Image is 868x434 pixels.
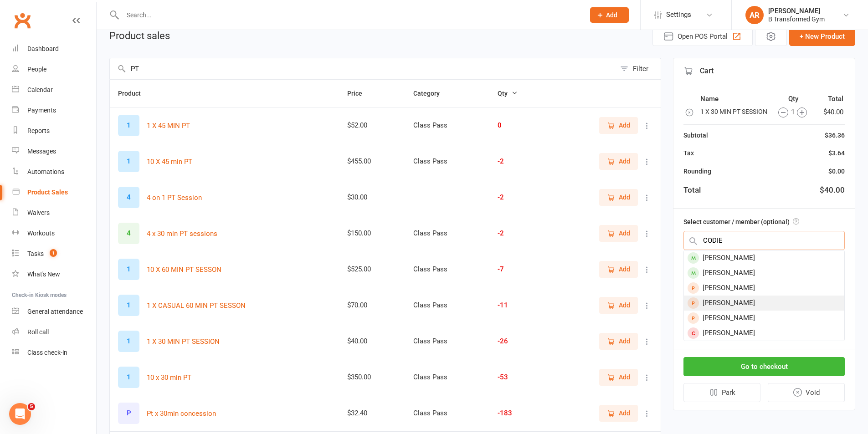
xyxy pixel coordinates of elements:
label: Select customer / member (optional) [683,217,799,227]
div: Reports [27,127,50,134]
div: Set product image [118,403,139,424]
div: Class Pass [413,373,481,381]
div: Messages [27,148,56,155]
span: Add [619,300,630,310]
span: Add [619,156,630,166]
div: -183 [498,409,539,417]
div: Set product image [118,259,139,280]
button: Void [768,383,845,402]
div: Payments [27,107,56,114]
div: $40.00 [820,184,845,196]
div: Calendar [27,86,53,93]
div: -2 [498,194,539,201]
div: Product Sales [27,189,68,196]
button: Category [413,88,450,99]
div: Class Pass [413,301,481,309]
a: Dashboard [12,39,96,59]
div: Tax [683,148,694,158]
div: -2 [498,230,539,237]
button: Park [683,383,760,402]
div: -11 [498,301,539,309]
span: Add [619,264,630,274]
div: $150.00 [347,230,397,237]
div: $350.00 [347,373,397,381]
span: Add [619,228,630,238]
span: Add [606,11,617,19]
div: People [27,66,46,73]
div: Set product image [118,331,139,352]
a: Workouts [12,223,96,244]
div: AR [745,6,764,24]
div: Filter [633,63,648,74]
a: Roll call [12,322,96,342]
div: [PERSON_NAME] [684,266,844,281]
button: Filter [616,58,661,79]
div: [PERSON_NAME] [684,250,844,266]
span: Settings [666,5,691,25]
div: Set product image [118,115,139,136]
div: Set product image [118,367,139,388]
a: Messages [12,141,96,162]
th: Name [700,93,769,105]
div: $32.40 [347,409,397,417]
span: Add [619,336,630,346]
div: [PERSON_NAME] [768,7,825,15]
button: Price [347,88,372,99]
button: Add [599,261,638,277]
button: 1 X 45 MIN PT [147,120,190,131]
div: [PERSON_NAME] [684,281,844,296]
div: Roll call [27,328,49,336]
div: $525.00 [347,266,397,273]
div: $3.64 [828,148,845,158]
div: B Transformed Gym [768,15,825,23]
button: 10 X 60 MIN PT SESSON [147,264,221,275]
a: General attendance kiosk mode [12,301,96,322]
div: [PERSON_NAME] [684,326,844,341]
button: 4 x 30 min PT sessions [147,228,217,239]
td: 1 X 30 MIN PT SESSION [700,106,769,118]
a: People [12,59,96,80]
div: Workouts [27,230,55,237]
div: $70.00 [347,301,397,309]
div: Rounding [683,166,711,176]
div: Tasks [27,250,44,257]
input: Search products by name, or scan product code [110,58,616,79]
div: Dashboard [27,45,59,52]
span: Add [619,372,630,382]
div: Class Pass [413,122,481,129]
div: General attendance [27,308,83,315]
div: Automations [27,168,64,175]
input: Search by name or scan member number [683,231,845,250]
th: Total [817,93,844,105]
div: $455.00 [347,158,397,165]
span: 1 [50,249,57,257]
div: Class Pass [413,266,481,273]
button: Go to checkout [683,357,845,376]
th: Qty [770,93,817,105]
div: $0.00 [828,166,845,176]
span: Category [413,90,450,97]
span: Product [118,90,151,97]
button: Qty [498,88,518,99]
div: Class Pass [413,409,481,417]
button: 4 on 1 PT Session [147,192,202,203]
div: $36.36 [825,130,845,140]
div: $52.00 [347,122,397,129]
button: + New Product [789,27,855,46]
div: -2 [498,158,539,165]
div: 0 [498,122,539,129]
input: Search... [120,9,578,21]
div: What's New [27,271,60,278]
div: Waivers [27,209,50,216]
button: 1 X CASUAL 60 MIN PT SESSON [147,300,246,311]
span: Add [619,408,630,418]
div: -26 [498,337,539,345]
div: Class Pass [413,230,481,237]
td: $40.00 [817,106,844,118]
a: Product Sales [12,182,96,203]
button: Add [590,7,629,23]
button: Add [599,369,638,385]
span: Open POS Portal [678,31,728,42]
span: Price [347,90,372,97]
button: Add [599,333,638,349]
